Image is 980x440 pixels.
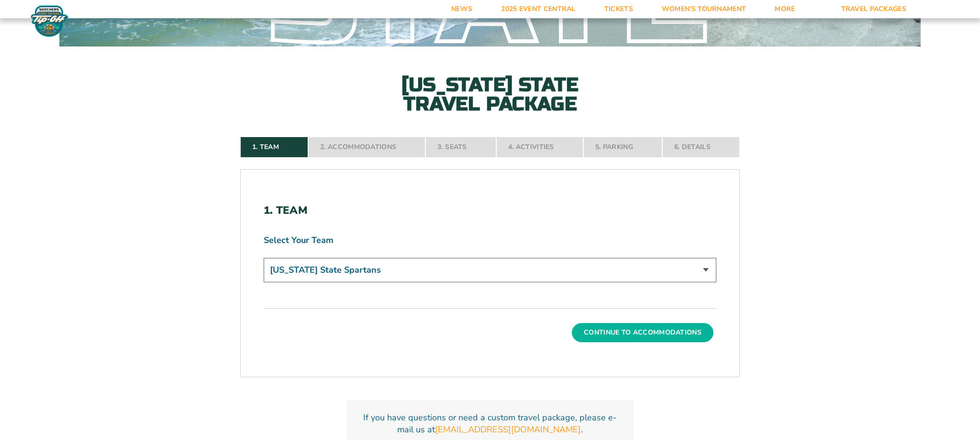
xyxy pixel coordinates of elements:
[264,204,716,217] h2: 1. Team
[29,5,70,37] img: Fort Myers Tip-Off
[264,234,716,246] label: Select Your Team
[435,424,581,436] a: [EMAIL_ADDRESS][DOMAIN_NAME]
[572,323,713,342] button: Continue To Accommodations
[358,412,622,436] p: If you have questions or need a custom travel package, please e-mail us at .
[385,75,595,114] h2: [US_STATE] State Travel Package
